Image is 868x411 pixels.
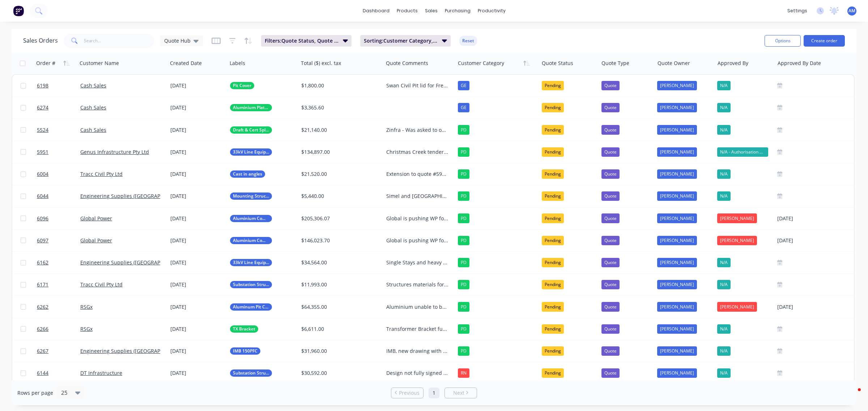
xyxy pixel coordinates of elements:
[233,215,269,222] span: Aluminium Components
[717,324,731,334] div: N/A
[717,258,731,267] div: N/A
[170,237,224,244] div: [DATE]
[657,191,697,201] div: [PERSON_NAME]
[458,103,469,112] div: GE
[359,5,393,16] a: dashboard
[37,362,80,384] a: 6144
[717,280,731,289] div: N/A
[458,125,469,134] div: PD
[542,147,564,157] div: Pending
[230,126,272,134] button: Draft & Cert Split Cable Drums
[23,37,58,44] h1: Sales Orders
[601,81,620,90] div: Quote
[360,35,451,47] button: Sorting:Customer Category, Order #
[458,60,504,67] div: Customer Category
[784,5,811,16] div: settings
[777,214,851,223] div: [DATE]
[601,258,620,267] div: Quote
[386,237,449,244] div: Global is pushing WP for a decision on the job. PLP lead times are too long. Falcon will be the p...
[170,82,224,89] div: [DATE]
[37,237,48,244] span: 6097
[37,185,80,207] a: 6044
[657,169,697,179] div: [PERSON_NAME]
[37,340,80,362] a: 6267
[301,104,376,111] div: $3,365.60
[170,347,224,355] div: [DATE]
[601,236,620,245] div: Quote
[717,368,731,378] div: N/A
[717,191,731,201] div: N/A
[233,126,269,134] span: Draft & Cert Split Cable Drums
[170,325,224,333] div: [DATE]
[80,325,93,332] a: RSGx
[80,281,123,288] a: Tracc Civil Pty Ltd
[37,252,80,273] a: 6162
[458,191,469,201] div: PD
[601,346,620,356] div: Quote
[37,230,80,251] a: 6097
[458,147,469,157] div: PD
[848,8,855,14] span: AM
[37,119,80,141] a: 5524
[80,126,106,133] a: Cash Sales
[301,303,376,311] div: $64,355.00
[37,347,48,355] span: 6267
[717,169,731,179] div: N/A
[37,82,48,89] span: 6198
[80,170,123,177] a: Tracc Civil Pty Ltd
[230,347,260,355] button: IMB 150PFC
[37,75,80,96] a: 6198
[804,35,845,47] button: Create order
[36,60,55,67] div: Order #
[13,5,24,16] img: Factory
[233,325,255,333] span: TX Bracket
[777,302,851,311] div: [DATE]
[458,236,469,245] div: PD
[542,213,564,223] div: Pending
[37,148,48,156] span: 5951
[233,82,251,89] span: Pit Cover
[37,126,48,134] span: 5524
[542,169,564,179] div: Pending
[301,281,376,288] div: $11,993.00
[170,126,224,134] div: [DATE]
[37,303,48,311] span: 6262
[37,369,48,377] span: 6144
[37,97,80,118] a: 6274
[301,325,376,333] div: $6,611.00
[778,60,821,67] div: Approved By Date
[37,318,80,340] a: 6266
[429,388,439,398] a: Page 1 is your current page
[458,280,469,289] div: PD
[233,347,258,355] span: IMB 150PFC
[542,280,564,289] div: Pending
[80,303,93,310] a: RSGx
[386,347,449,355] div: IMB, new drawing with outside welding only. Christmas Creek job for Genus, [PERSON_NAME] asked to...
[657,258,697,267] div: [PERSON_NAME]
[386,192,449,200] div: Simel and [GEOGRAPHIC_DATA] Mounting Brackets. Chased 30/06 AM to requote most likely. Most jobs ...
[230,281,272,288] button: Substation Structural Steel
[458,213,469,223] div: PD
[765,35,801,47] button: Options
[80,192,204,199] a: Engineering Supplies ([GEOGRAPHIC_DATA]) Pty Ltd
[37,163,80,185] a: 6004
[386,325,449,333] div: Transformer Bracket further items to add to quote
[301,82,376,89] div: $1,800.00
[164,37,191,44] span: Quote Hub
[843,386,861,404] iframe: Intercom live chat
[170,303,224,311] div: [DATE]
[658,60,690,67] div: Quote Owner
[441,5,474,16] div: purchasing
[542,258,564,267] div: Pending
[230,82,254,89] button: Pit Cover
[458,368,469,378] div: RN
[230,60,245,67] div: Labels
[233,192,269,200] span: Mounting Structure
[399,389,420,397] span: Previous
[386,82,449,89] div: Swan Civil Pit lid for Freo Prison - Awaiting structural Engineer sign off
[233,104,269,111] span: Aluminium Plates & Machining
[717,103,731,112] div: N/A
[459,36,477,46] button: Reset
[657,213,697,223] div: [PERSON_NAME]
[17,389,53,397] span: Rows per page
